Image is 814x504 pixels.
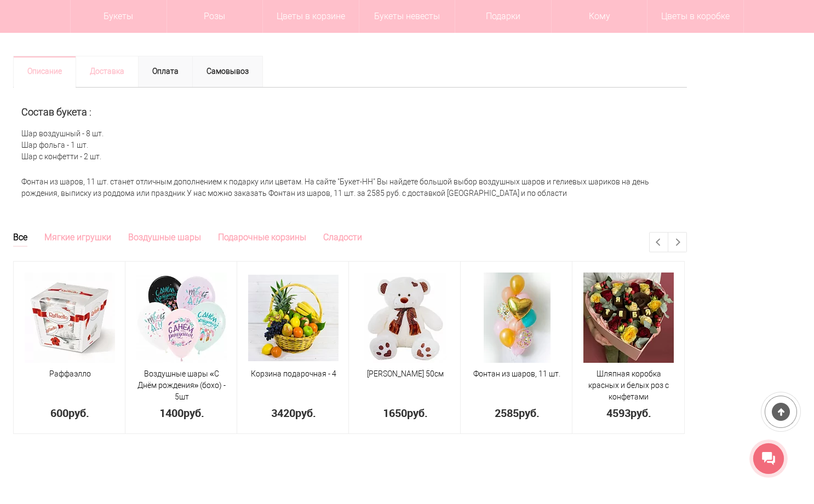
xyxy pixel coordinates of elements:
span: руб. [630,405,651,420]
a: Все [13,232,27,247]
a: Мягкие игрушки [44,232,111,246]
span: руб. [184,405,204,420]
span: 1650 [383,405,407,420]
span: руб. [519,405,540,420]
a: Доставка [76,56,139,88]
a: Подарочные корзины [218,232,306,246]
img: Раффаэлло [25,273,115,363]
span: 2585 [495,405,519,420]
span: 4593 [606,405,630,420]
a: Шляпная коробка красных и белых роз с конфетами [588,369,669,401]
span: 1400 [159,405,184,420]
img: Воздушные шары «С Днём рождения» (бохо) - 5шт [136,273,227,363]
span: 3420 [271,405,295,420]
a: Корзина подарочная - 4 [251,369,336,378]
a: Описание [13,56,76,88]
a: [PERSON_NAME] 50см [367,369,444,378]
span: руб. [295,405,316,420]
a: Воздушные шары [128,232,201,246]
a: Оплата [138,56,193,88]
img: Медведь Тони 50см [364,273,446,363]
span: 600 [50,405,68,420]
a: Самовывоз [192,56,263,88]
img: Корзина подарочная - 4 [248,275,339,361]
h2: Состав букета : [21,107,679,118]
a: Сладости [323,232,362,246]
a: Previous [650,233,668,252]
img: Фонтан из шаров, 11 шт. [484,273,551,363]
a: Воздушные шары «С Днём рождения» (бохо) - 5шт [137,369,226,401]
img: Шляпная коробка красных и белых роз с конфетами [583,273,674,363]
a: Next [668,233,686,252]
span: руб. [407,405,428,420]
a: Раффаэлло [49,369,91,378]
a: Фонтан из шаров, 11 шт. [473,369,560,378]
span: руб. [68,405,89,420]
div: Шар воздушный - 8 шт. Шар фольга - 1 шт. Шар с конфетти - 2 шт. [13,88,687,171]
div: Фонтан из шаров, 11 шт. станет отличным дополнением к подарку или цветам. На сайте "Букет-НН" Вы ... [13,171,687,205]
